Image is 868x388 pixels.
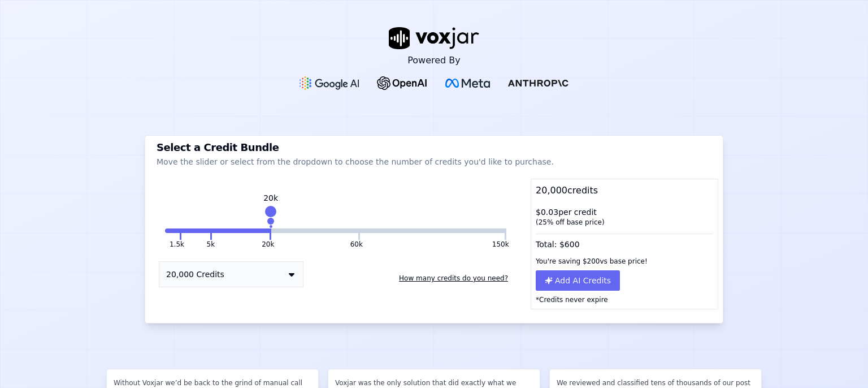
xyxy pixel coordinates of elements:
[157,143,711,153] h3: Select a Credit Bundle
[394,269,513,287] button: How many credits do you need?
[360,229,505,233] button: 150k
[531,252,718,270] div: You're saving $ 200 vs base price!
[157,156,711,167] p: Move the slider or select from the dropdown to choose the number of credits you'd like to purchase.
[531,179,718,202] div: 20,000 credits
[445,79,490,88] img: Meta Logo
[531,231,718,252] div: Total: $ 600
[536,270,620,291] button: Add AI Credits
[377,76,427,90] img: OpenAI Logo
[181,229,210,233] button: 5k
[531,202,718,231] div: $ 0.03 per credit
[159,261,303,287] button: 20,000 Credits
[263,192,278,204] div: 20k
[300,76,359,90] img: Google gemini Logo
[389,27,479,49] img: voxjar logo
[165,229,180,233] button: 1.5k
[262,240,274,249] button: 20k
[350,240,363,249] button: 60k
[212,229,270,233] button: 20k
[271,229,358,233] button: 60k
[492,240,509,249] button: 150k
[531,291,718,309] p: *Credits never expire
[170,240,184,249] button: 1.5k
[407,54,461,67] p: Powered By
[207,240,215,249] button: 5k
[536,218,713,227] div: ( 25 % off base price)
